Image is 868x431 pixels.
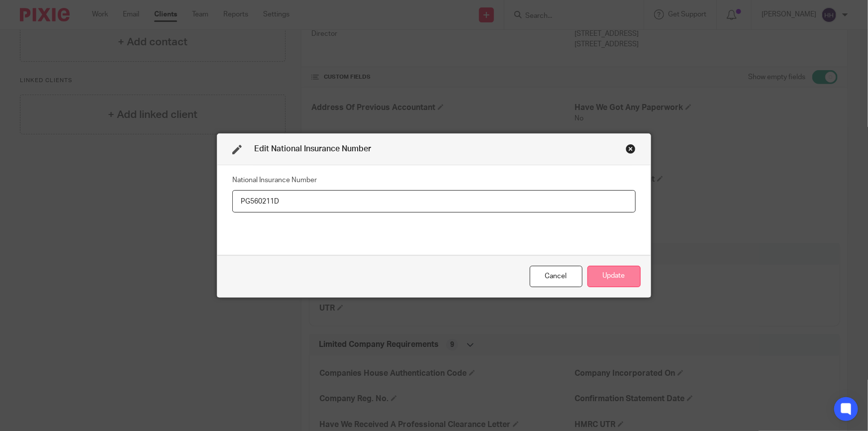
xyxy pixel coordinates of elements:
button: Update [587,266,641,287]
label: National Insurance Number [232,175,317,185]
div: Close this dialog window [626,144,636,154]
span: Edit National Insurance Number [254,145,371,153]
input: National Insurance Number [232,190,636,213]
div: Close this dialog window [530,266,582,287]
